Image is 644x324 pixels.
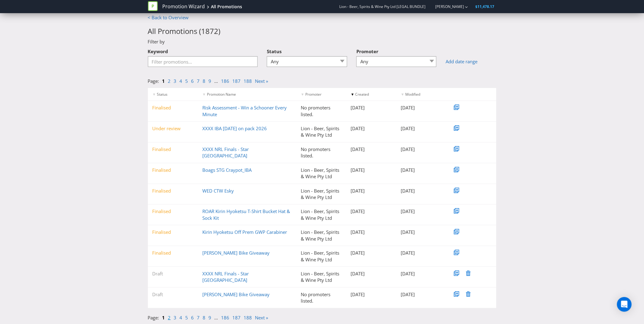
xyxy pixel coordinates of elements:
div: Lion - Beer, Spirits & Wine Pty Ltd [296,229,346,242]
div: Lion - Beer, Spirits & Wine Pty Ltd [296,167,346,180]
div: [DATE] [346,125,396,132]
a: 8 [203,315,206,321]
span: Promotion Name [207,92,236,97]
div: Draft [148,291,198,298]
span: ) [219,26,221,36]
span: Promoter [305,92,322,97]
span: ▼ [202,92,206,97]
div: Finalised [148,105,198,111]
span: Page: [148,315,159,321]
a: XXXX IBA [DATE] on pack 2026 [202,125,267,131]
label: Keyword [148,45,168,55]
li: ... [215,78,221,84]
div: Finalised [148,146,198,153]
div: [DATE] [396,250,446,256]
a: 188 [244,315,252,321]
a: Next » [255,315,268,321]
div: [DATE] [346,188,396,194]
div: Finalised [148,250,198,256]
a: ROAR Kirin Hyoketsu T-Shirt Bucket Hat & Sock Kit [202,208,290,221]
div: No promoters listed. [296,146,346,159]
span: All Promotions ( [148,26,201,36]
span: Modified [405,92,420,97]
div: Lion - Beer, Spirits & Wine Pty Ltd [296,250,346,263]
a: 187 [233,78,241,84]
span: ▼ [153,92,156,97]
a: [PERSON_NAME] Bike Giveaway [202,291,270,297]
div: [DATE] [346,208,396,215]
div: Under review [148,125,198,132]
span: Status [157,92,167,97]
div: [DATE] [346,229,396,235]
div: [DATE] [396,125,446,132]
span: Page: [148,78,159,84]
div: [DATE] [346,146,396,153]
div: [DATE] [396,229,446,235]
div: Lion - Beer, Spirits & Wine Pty Ltd [296,208,346,221]
a: 2 [168,78,171,84]
a: 4 [180,315,182,321]
div: Filter by [143,39,501,45]
div: No promoters listed. [296,291,346,304]
div: Finalised [148,188,198,194]
a: Kirin Hyoketsu Off Prem GWP Carabiner [202,229,287,235]
a: 3 [174,78,177,84]
div: Finalised [148,208,198,215]
div: [DATE] [396,146,446,153]
div: [DATE] [396,188,446,194]
a: 188 [244,78,252,84]
div: [DATE] [396,105,446,111]
div: Finalised [148,167,198,173]
a: Add date range [446,58,496,65]
a: 5 [186,78,188,84]
a: 9 [209,78,212,84]
a: Promotion Wizard [162,3,205,10]
span: Promoter [356,48,378,54]
div: [DATE] [396,271,446,277]
a: 6 [191,315,194,321]
a: XXXX NRL Finals - Star [GEOGRAPHIC_DATA] [202,271,249,283]
span: Status [267,48,282,54]
a: Next » [255,78,268,84]
input: Filter promotions... [148,56,258,67]
a: 5 [186,315,188,321]
div: [DATE] [346,250,396,256]
a: 1 [162,315,165,321]
div: Lion - Beer, Spirits & Wine Pty Ltd [296,271,346,284]
span: ▼ [351,92,355,97]
span: $11,478.17 [476,4,495,9]
a: XXXX NRL Finals - Star [GEOGRAPHIC_DATA] [202,146,249,159]
div: [DATE] [396,208,446,215]
a: 9 [209,315,212,321]
div: [DATE] [346,167,396,173]
a: 186 [221,315,230,321]
span: ▼ [301,92,304,97]
div: [DATE] [346,271,396,277]
a: 186 [221,78,230,84]
a: [PERSON_NAME] [429,4,464,9]
a: 3 [174,315,177,321]
a: WED CTW Esky [202,188,234,194]
div: [DATE] [346,105,396,111]
a: 8 [203,78,206,84]
div: Lion - Beer, Spirits & Wine Pty Ltd [296,125,346,138]
a: 4 [180,78,182,84]
a: 7 [197,78,200,84]
a: 6 [191,78,194,84]
div: Finalised [148,229,198,235]
div: Draft [148,271,198,277]
span: ▼ [401,92,404,97]
span: Lion - Beer, Spirits & Wine Pty Ltd [LEGAL BUNDLE] [340,4,426,9]
div: [DATE] [346,291,396,298]
span: Created [355,92,369,97]
div: Open Intercom Messenger [617,297,632,312]
div: [DATE] [396,167,446,173]
div: [DATE] [396,291,446,298]
div: Lion - Beer, Spirits & Wine Pty Ltd [296,188,346,201]
span: 1872 [201,26,219,36]
li: ... [215,315,221,321]
a: 2 [168,315,171,321]
a: Risk Assessment - Win a Schooner Every Minute [202,105,287,117]
a: 7 [197,315,200,321]
a: 1 [162,78,165,84]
